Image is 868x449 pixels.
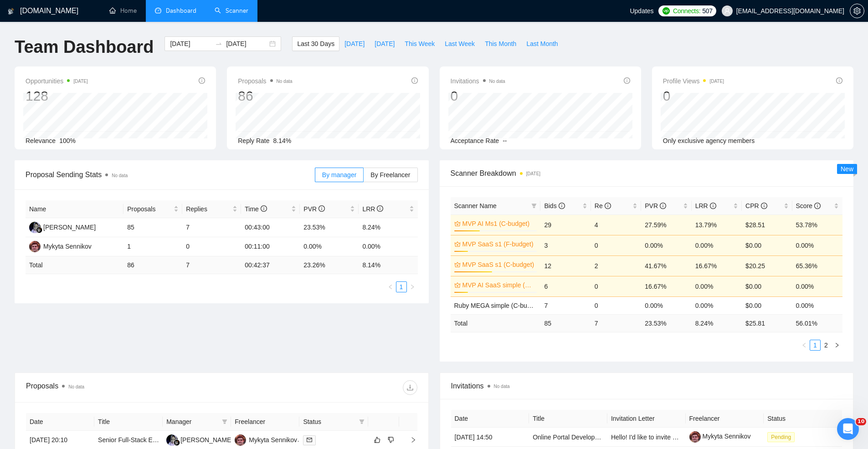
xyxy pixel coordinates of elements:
div: Mykyta Sennikov [249,435,297,445]
span: Re [595,202,611,209]
span: This Month [485,39,516,49]
td: 4 [591,214,641,235]
td: 00:11:00 [241,237,300,256]
span: Pending [767,432,795,442]
td: [DATE] 14:50 [451,428,529,447]
button: This Month [480,36,521,51]
td: 23.53 % [641,314,691,332]
button: right [407,281,418,292]
a: AA[PERSON_NAME] [29,223,96,230]
span: filter [357,415,366,429]
img: AA [29,222,41,233]
td: 7 [182,256,241,274]
span: left [801,342,807,348]
span: filter [222,419,227,424]
td: 0.00% [692,276,742,296]
th: Freelancer [231,413,299,431]
span: No data [494,384,510,389]
span: Proposals [238,76,292,87]
th: Replies [182,200,241,218]
td: Total [26,256,123,274]
span: info-circle [377,205,383,212]
div: [PERSON_NAME] [180,435,233,445]
h1: Team Dashboard [15,36,154,58]
td: 13.79% [692,214,742,235]
span: Profile Views [663,76,724,87]
time: [DATE] [709,79,724,84]
a: 1 [396,282,406,292]
td: Online Portal Development - telecoms testing project [529,428,607,447]
span: download [403,384,417,391]
div: Proposals [26,380,221,395]
div: [PERSON_NAME] [43,222,96,232]
button: like [372,434,383,445]
th: Name [26,200,123,218]
span: mail [307,437,312,443]
img: AA [166,434,178,446]
th: Manager [163,413,231,431]
span: Relevance [26,137,56,144]
span: Invitations [451,76,505,87]
a: MVP SaaS s1 (F-budget) [462,239,535,249]
span: Manager [166,417,218,427]
img: upwork-logo.png [663,7,670,15]
td: 3 [540,235,591,255]
button: Last Week [440,36,480,51]
span: Only exclusive agency members [663,137,755,144]
span: Last Week [445,39,475,49]
td: 7 [182,218,241,237]
span: swap-right [215,40,222,47]
span: -- [503,137,507,144]
a: setting [850,7,864,15]
td: 0.00% [792,235,842,255]
span: crown [454,282,461,288]
div: 86 [238,87,292,105]
td: 0.00% [792,296,842,314]
a: AA[PERSON_NAME] [166,436,233,443]
td: 0.00% [641,296,691,314]
span: No data [489,79,505,84]
td: 0.00% [300,237,359,256]
li: Next Page [832,340,842,351]
span: PVR [645,202,666,209]
td: 0.00% [692,296,742,314]
a: Senior Full-Stack Engineer for MVP Development and AI Integration [98,436,290,444]
a: 1 [810,340,820,350]
span: to [215,40,222,47]
a: MSMykyta Sennikov [29,242,92,250]
button: Last Month [521,36,563,51]
iframe: Intercom live chat [837,418,859,440]
th: Freelancer [686,410,764,428]
span: info-circle [624,77,630,84]
td: 7 [591,314,641,332]
td: 00:43:00 [241,218,300,237]
td: 23.53% [300,218,359,237]
span: Proposal Sending Stats [26,169,315,180]
span: crown [454,241,461,247]
li: Next Page [407,281,418,292]
a: MSMykyta Sennikov [235,436,297,443]
td: $0.00 [742,235,792,255]
span: Reply Rate [238,137,269,144]
span: Dashboard [166,7,196,15]
span: Connects: [673,6,700,16]
span: CPR [745,202,767,209]
td: 0 [591,296,641,314]
td: 85 [540,314,591,332]
span: info-circle [605,203,611,209]
img: gigradar-bm.png [174,439,180,446]
td: 0 [591,235,641,255]
span: New [841,165,853,173]
td: $0.00 [742,276,792,296]
img: MS [29,241,41,252]
td: $20.25 [742,255,792,276]
th: Title [529,410,607,428]
span: This Week [405,39,435,49]
td: $28.51 [742,214,792,235]
td: 6 [540,276,591,296]
td: 8.24% [359,218,417,237]
td: 0.00% [692,235,742,255]
button: Last 30 Days [292,36,339,51]
td: 0.00% [792,276,842,296]
div: Mykyta Sennikov [43,241,92,251]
